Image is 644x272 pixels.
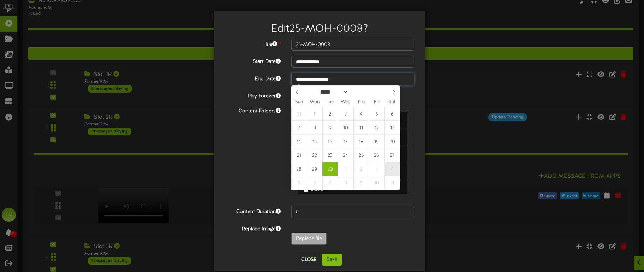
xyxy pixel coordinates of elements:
[353,100,369,105] span: Thu
[338,162,353,176] span: October 1, 2025
[338,176,353,190] span: October 8, 2025
[322,162,338,176] span: September 30, 2025
[307,162,322,176] span: September 29, 2025
[384,100,400,105] span: Sat
[384,107,400,121] span: September 6, 2025
[369,135,384,148] span: September 19, 2025
[322,148,338,162] span: September 23, 2025
[291,107,306,121] span: August 31, 2025
[369,100,384,105] span: Fri
[219,90,286,100] label: Play Forever
[219,73,286,83] label: End Date
[322,107,338,121] span: September 2, 2025
[307,176,322,190] span: October 6, 2025
[338,135,353,148] span: September 17, 2025
[291,100,307,105] span: Sun
[369,176,384,190] span: October 10, 2025
[307,121,322,135] span: September 8, 2025
[307,148,322,162] span: September 22, 2025
[322,254,342,266] button: Save
[338,148,353,162] span: September 24, 2025
[338,107,353,121] span: September 3, 2025
[384,135,400,148] span: September 20, 2025
[384,121,400,135] span: September 13, 2025
[384,162,400,176] span: October 4, 2025
[353,135,369,148] span: September 18, 2025
[322,176,338,190] span: October 7, 2025
[307,100,322,105] span: Mon
[219,206,286,215] label: Content Duration
[353,121,369,135] span: September 11, 2025
[322,121,338,135] span: September 9, 2025
[348,88,374,96] input: Year
[219,39,286,48] label: Title
[384,176,400,190] span: October 11, 2025
[384,148,400,162] span: September 27, 2025
[291,135,306,148] span: September 14, 2025
[353,107,369,121] span: September 4, 2025
[369,121,384,135] span: September 12, 2025
[291,176,306,190] span: October 5, 2025
[297,254,321,265] button: Close
[369,162,384,176] span: October 3, 2025
[353,176,369,190] span: October 9, 2025
[291,148,306,162] span: September 21, 2025
[291,39,415,51] input: Title
[291,162,306,176] span: September 28, 2025
[338,121,353,135] span: September 10, 2025
[322,100,338,105] span: Tue
[369,148,384,162] span: September 26, 2025
[219,223,286,233] label: Replace Image
[291,121,306,135] span: September 7, 2025
[219,105,286,115] label: Content Folders
[225,23,415,35] h2: Edit 25-MOH-0008 ?
[307,107,322,121] span: September 1, 2025
[353,162,369,176] span: October 2, 2025
[338,100,353,105] span: Wed
[219,56,286,65] label: Start Date
[353,148,369,162] span: September 25, 2025
[304,188,308,192] input: Slot 5R
[307,135,322,148] span: September 15, 2025
[322,135,338,148] span: September 16, 2025
[369,107,384,121] span: September 5, 2025
[291,206,415,218] input: 15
